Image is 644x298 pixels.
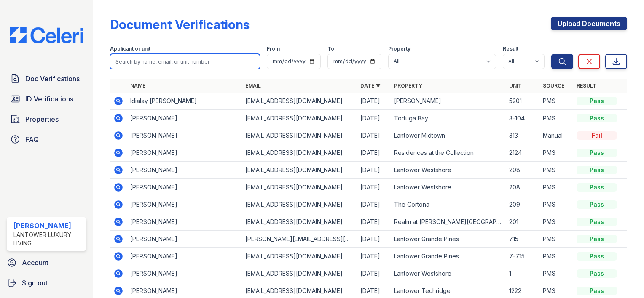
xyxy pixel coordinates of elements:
[25,94,73,104] span: ID Verifications
[539,179,573,196] td: PMS
[7,90,86,107] a: ID Verifications
[357,162,391,179] td: [DATE]
[577,287,617,295] div: Pass
[506,196,539,213] td: 209
[391,248,506,265] td: Lantower Grande Pines
[539,127,573,144] td: Manual
[242,127,357,144] td: [EMAIL_ADDRESS][DOMAIN_NAME]
[506,265,539,282] td: 1
[539,110,573,127] td: PMS
[506,213,539,231] td: 201
[242,248,357,265] td: [EMAIL_ADDRESS][DOMAIN_NAME]
[394,82,422,89] a: Property
[127,265,242,282] td: [PERSON_NAME]
[110,17,250,32] div: Document Verifications
[503,45,518,52] label: Result
[577,131,617,140] div: Fail
[577,183,617,192] div: Pass
[357,144,391,162] td: [DATE]
[13,231,83,247] div: Lantower Luxury Living
[506,231,539,248] td: 715
[267,45,280,52] label: From
[3,274,90,291] a: Sign out
[506,162,539,179] td: 208
[539,196,573,213] td: PMS
[127,248,242,265] td: [PERSON_NAME]
[509,82,522,89] a: Unit
[127,162,242,179] td: [PERSON_NAME]
[25,114,59,124] span: Properties
[506,248,539,265] td: 7-715
[357,265,391,282] td: [DATE]
[391,213,506,231] td: Realm at [PERSON_NAME][GEOGRAPHIC_DATA]
[110,45,150,52] label: Applicant or unit
[577,252,617,261] div: Pass
[110,54,260,69] input: Search by name, email, or unit number
[391,196,506,213] td: The Cortona
[127,231,242,248] td: [PERSON_NAME]
[13,221,83,231] div: [PERSON_NAME]
[25,74,80,84] span: Doc Verifications
[360,82,381,89] a: Date ▼
[391,265,506,282] td: Lantower Westshore
[539,248,573,265] td: PMS
[242,162,357,179] td: [EMAIL_ADDRESS][DOMAIN_NAME]
[127,144,242,162] td: [PERSON_NAME]
[357,231,391,248] td: [DATE]
[127,93,242,110] td: Idialay [PERSON_NAME]
[357,110,391,127] td: [DATE]
[357,127,391,144] td: [DATE]
[391,127,506,144] td: Lantower Midtown
[22,278,48,288] span: Sign out
[242,93,357,110] td: [EMAIL_ADDRESS][DOMAIN_NAME]
[391,144,506,162] td: Residences at the Collection
[577,218,617,226] div: Pass
[357,196,391,213] td: [DATE]
[577,149,617,157] div: Pass
[327,45,334,52] label: To
[391,93,506,110] td: [PERSON_NAME]
[577,166,617,174] div: Pass
[391,162,506,179] td: Lantower Westshore
[127,179,242,196] td: [PERSON_NAME]
[539,231,573,248] td: PMS
[7,131,86,148] a: FAQ
[3,27,90,43] img: CE_Logo_Blue-a8612792a0a2168367f1c8372b55b34899dd931a85d93a1a3d3e32e68fde9ad4.png
[127,110,242,127] td: [PERSON_NAME]
[539,213,573,231] td: PMS
[357,179,391,196] td: [DATE]
[357,213,391,231] td: [DATE]
[245,82,261,89] a: Email
[242,179,357,196] td: [EMAIL_ADDRESS][DOMAIN_NAME]
[577,114,617,122] div: Pass
[539,265,573,282] td: PMS
[25,134,39,144] span: FAQ
[357,93,391,110] td: [DATE]
[242,196,357,213] td: [EMAIL_ADDRESS][DOMAIN_NAME]
[3,254,90,271] a: Account
[242,213,357,231] td: [EMAIL_ADDRESS][DOMAIN_NAME]
[539,162,573,179] td: PMS
[127,213,242,231] td: [PERSON_NAME]
[539,93,573,110] td: PMS
[577,200,617,209] div: Pass
[543,82,564,89] a: Source
[577,235,617,243] div: Pass
[242,265,357,282] td: [EMAIL_ADDRESS][DOMAIN_NAME]
[7,111,86,128] a: Properties
[242,110,357,127] td: [EMAIL_ADDRESS][DOMAIN_NAME]
[7,70,86,87] a: Doc Verifications
[577,82,596,89] a: Result
[391,110,506,127] td: Tortuga Bay
[506,110,539,127] td: 3-104
[506,144,539,162] td: 2124
[506,179,539,196] td: 208
[130,82,145,89] a: Name
[391,179,506,196] td: Lantower Westshore
[388,45,411,52] label: Property
[357,248,391,265] td: [DATE]
[506,127,539,144] td: 313
[539,144,573,162] td: PMS
[127,196,242,213] td: [PERSON_NAME]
